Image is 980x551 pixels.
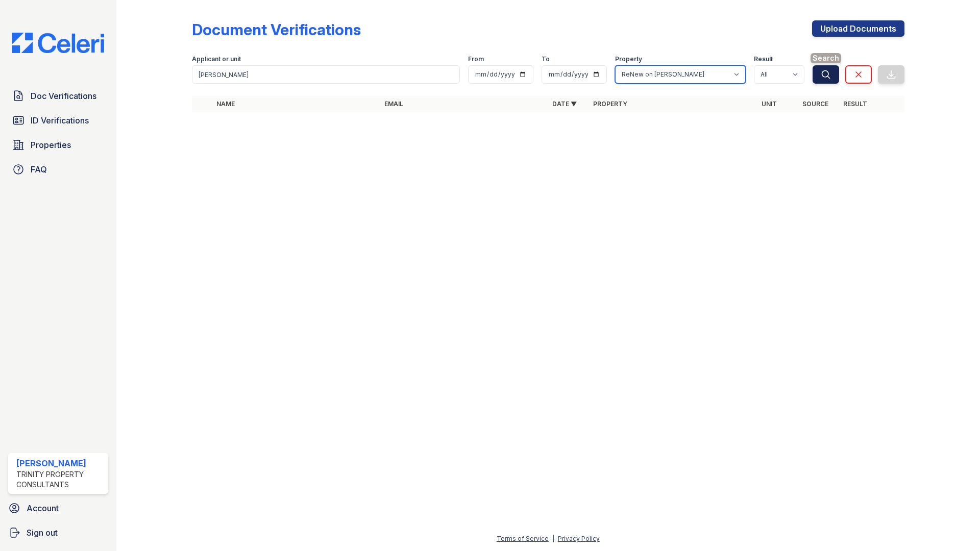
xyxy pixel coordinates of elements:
[468,55,484,63] label: From
[216,100,235,108] a: Name
[31,163,47,176] span: FAQ
[4,498,112,518] a: Account
[552,100,577,108] a: Date ▼
[812,20,904,37] a: Upload Documents
[31,90,96,102] span: Doc Verifications
[8,110,108,131] a: ID Verifications
[813,65,839,84] button: Search
[558,535,600,542] a: Privacy Policy
[615,55,642,63] label: Property
[192,55,241,63] label: Applicant or unit
[593,100,627,108] a: Property
[4,522,112,543] a: Sign out
[497,535,549,542] a: Terms of Service
[31,139,71,151] span: Properties
[4,33,112,53] img: CE_Logo_Blue-a8612792a0a2168367f1c8372b55b34899dd931a85d93a1a3d3e32e68fde9ad4.png
[192,65,460,84] input: Search by name, email, or unit number
[27,502,59,514] span: Account
[552,535,554,542] div: |
[802,100,828,108] a: Source
[31,114,89,127] span: ID Verifications
[542,55,550,63] label: To
[762,100,777,108] a: Unit
[754,55,773,63] label: Result
[8,135,108,155] a: Properties
[16,469,104,490] div: Trinity Property Consultants
[384,100,403,108] a: Email
[8,86,108,106] a: Doc Verifications
[27,527,58,539] span: Sign out
[811,53,841,63] span: Search
[192,20,361,39] div: Document Verifications
[843,100,867,108] a: Result
[8,159,108,180] a: FAQ
[16,457,104,469] div: [PERSON_NAME]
